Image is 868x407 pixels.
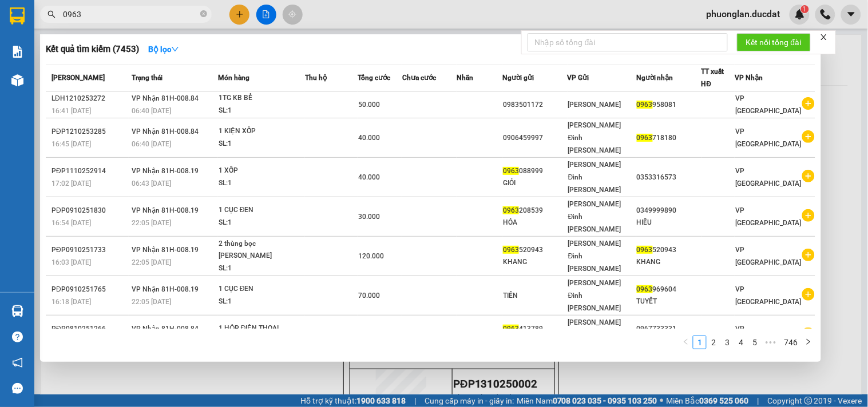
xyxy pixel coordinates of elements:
[51,74,105,82] span: [PERSON_NAME]
[720,336,734,349] li: 3
[503,246,519,254] span: 0963
[503,177,567,189] div: GIỎI
[679,336,693,349] li: Previous Page
[637,285,653,293] span: 0963
[219,238,304,262] div: 2 thùng bọc [PERSON_NAME]
[12,357,23,368] span: notification
[568,161,621,194] span: [PERSON_NAME] Đình [PERSON_NAME]
[358,74,390,82] span: Tổng cước
[51,258,91,266] span: 16:03 [DATE]
[637,101,653,109] span: 0963
[219,262,304,275] div: SL: 1
[132,325,199,333] span: VP Nhận 81H-008.84
[132,219,171,227] span: 22:05 [DATE]
[568,200,621,233] span: [PERSON_NAME] Đình [PERSON_NAME]
[528,33,728,51] input: Nhập số tổng đài
[568,101,621,109] span: [PERSON_NAME]
[132,167,199,175] span: VP Nhận 81H-008.19
[637,296,701,308] div: TUYẾT
[503,217,567,229] div: HÓA
[503,325,519,333] span: 0963
[51,219,91,227] span: 16:54 [DATE]
[132,140,171,148] span: 06:40 [DATE]
[132,246,199,254] span: VP Nhận 81H-008.19
[132,258,171,266] span: 22:05 [DATE]
[568,121,621,154] span: [PERSON_NAME] Đình [PERSON_NAME]
[780,336,802,349] li: 746
[7,32,42,43] strong: Sài Gòn:
[11,74,23,86] img: warehouse-icon
[802,209,815,222] span: plus-circle
[636,74,673,82] span: Người nhận
[503,206,519,214] span: 0963
[63,8,198,21] input: Tìm tên, số ĐT hoặc mã đơn
[132,107,171,115] span: 06:40 [DATE]
[637,323,701,335] div: 0967733331
[200,10,207,17] span: close-circle
[31,11,142,27] span: ĐỨC ĐẠT GIA LAI
[132,127,199,135] span: VP Nhận 81H-008.84
[693,336,706,349] a: 1
[707,336,720,349] li: 2
[51,284,128,296] div: PĐP0910251765
[568,279,621,312] span: [PERSON_NAME] Đình [PERSON_NAME]
[219,165,304,177] div: 1 XỐP
[735,167,801,187] span: VP [GEOGRAPHIC_DATA]
[148,45,179,54] strong: Bộ lọc
[47,10,56,18] span: search
[637,99,701,111] div: 958081
[7,55,64,66] strong: 0901 936 968
[218,74,249,82] span: Món hàng
[12,383,23,394] span: message
[735,325,801,345] span: VP [GEOGRAPHIC_DATA]
[74,32,166,54] strong: 0901 900 568
[762,336,780,349] span: •••
[503,244,567,256] div: 520943
[637,205,701,217] div: 0349999890
[132,179,171,187] span: 06:43 [DATE]
[637,246,653,254] span: 0963
[358,292,380,300] span: 70.000
[132,74,162,82] span: Trạng thái
[51,107,91,115] span: 16:41 [DATE]
[358,173,380,181] span: 40.000
[219,322,304,335] div: 1 HỘP ĐIỆN THOẠI
[503,132,567,144] div: 0906459997
[132,285,199,293] span: VP Nhận 81H-008.19
[457,74,473,82] span: Nhãn
[735,127,801,148] span: VP [GEOGRAPHIC_DATA]
[735,94,801,115] span: VP [GEOGRAPHIC_DATA]
[503,99,567,111] div: 0983501172
[721,336,734,349] a: 3
[802,336,815,349] li: Next Page
[637,217,701,229] div: HIẾU
[637,244,701,256] div: 520943
[693,336,707,349] li: 1
[503,205,567,217] div: 208539
[51,179,91,187] span: 17:02 [DATE]
[219,125,304,138] div: 1 KIỆN XỐP
[132,206,199,214] span: VP Nhận 81H-008.19
[802,328,815,340] span: plus-circle
[219,92,304,105] div: 1TG KB BỂ
[51,126,128,138] div: PĐP1210253285
[805,338,812,345] span: right
[802,130,815,143] span: plus-circle
[503,290,567,302] div: TIẾN
[200,9,207,20] span: close-circle
[10,7,25,25] img: logo-vxr
[735,285,801,306] span: VP [GEOGRAPHIC_DATA]
[637,134,653,142] span: 0963
[503,323,567,335] div: 413789
[12,332,23,342] span: question-circle
[219,217,304,229] div: SL: 1
[51,165,128,177] div: PĐP1110252914
[74,32,145,43] strong: [PERSON_NAME]:
[568,318,621,352] span: [PERSON_NAME] Đình [PERSON_NAME]
[683,338,689,345] span: left
[219,177,304,190] div: SL: 1
[219,105,304,117] div: SL: 1
[51,244,128,256] div: PĐP0910251733
[637,171,701,183] div: 0353316573
[802,97,815,110] span: plus-circle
